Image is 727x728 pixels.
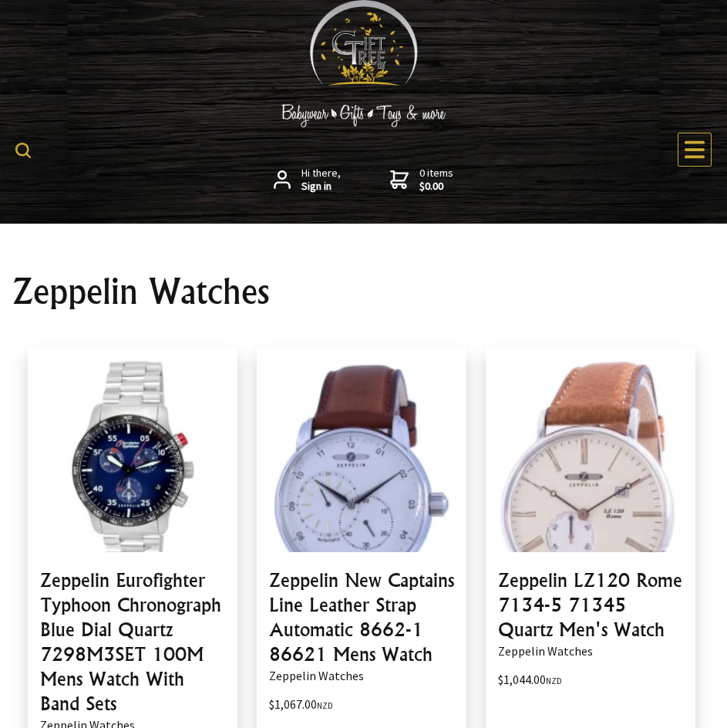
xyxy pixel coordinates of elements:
span: Hi there, [301,167,341,194]
a: Hi there,Sign in [274,167,341,194]
h1: Zeppelin Watches [12,273,715,310]
strong: $0.00 [419,180,453,194]
a: 0 items$0.00 [390,167,453,194]
img: product search [15,143,31,158]
strong: Sign in [301,180,341,194]
img: Babywear - Gifts - Toys & more [248,104,480,127]
span: 0 items [419,166,453,194]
